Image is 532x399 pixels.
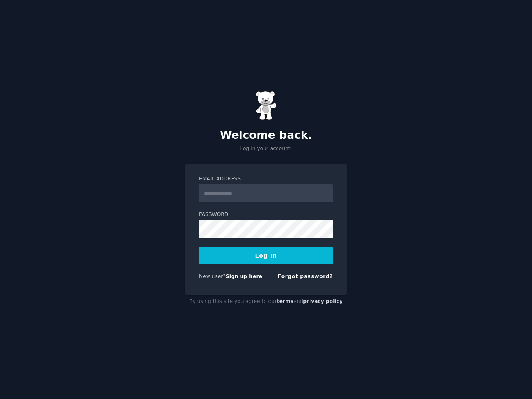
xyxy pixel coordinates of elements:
h2: Welcome back. [185,129,347,142]
label: Password [199,211,333,219]
a: Forgot password? [278,273,333,279]
a: terms [277,298,293,304]
p: Log in your account. [185,145,347,153]
a: Sign up here [226,273,262,279]
img: Gummy Bear [256,91,276,120]
span: New user? [199,273,226,279]
a: privacy policy [303,298,343,304]
label: Email Address [199,175,333,183]
button: Log In [199,247,333,264]
div: By using this site you agree to our and [185,295,347,308]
